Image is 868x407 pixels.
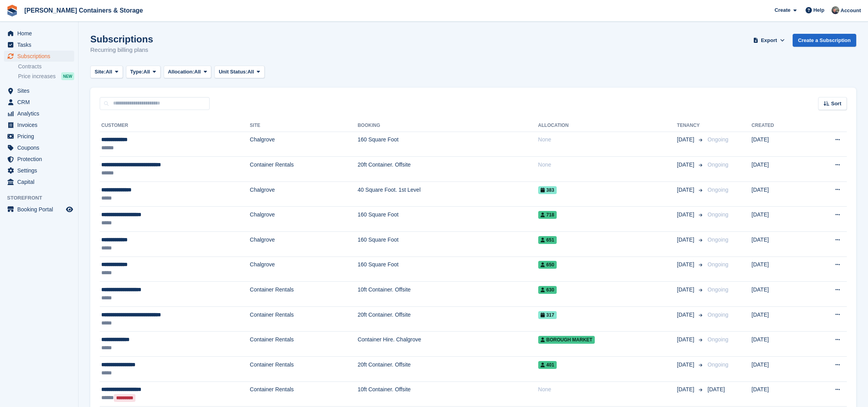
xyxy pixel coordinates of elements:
button: Unit Status: All [214,66,264,79]
span: [DATE] [677,335,696,344]
span: Ongoing [707,211,728,218]
span: Ongoing [707,261,728,268]
td: [DATE] [751,332,806,357]
img: stora-icon-8386f47178a22dfd0bd8f6a31ec36ba5ce8667c1dd55bd0f319d3a0aa187defe.svg [6,5,18,16]
span: 383 [538,186,557,194]
button: Export [752,34,786,47]
span: Sites [17,85,64,96]
td: [DATE] [751,207,806,232]
div: None [538,385,677,394]
a: Price increases NEW [18,72,74,81]
span: [DATE] [677,161,696,169]
span: Coupons [17,142,64,153]
td: Chalgrove [250,232,358,257]
span: 630 [538,286,557,294]
td: Chalgrove [250,181,358,207]
td: Container Rentals [250,157,358,182]
span: Account [841,7,861,15]
button: Site: All [90,66,123,79]
td: [DATE] [751,232,806,257]
span: Tasks [17,39,64,50]
a: menu [4,165,74,176]
a: Contracts [18,63,74,70]
a: menu [4,154,74,165]
span: Subscriptions [17,51,64,62]
span: 401 [538,361,557,369]
span: Home [17,28,64,39]
a: menu [4,176,74,187]
a: menu [4,51,74,62]
span: Ongoing [707,361,728,368]
span: [DATE] [707,386,725,392]
span: [DATE] [677,286,696,294]
button: Allocation: All [164,66,212,79]
th: Created [751,119,806,132]
td: 160 Square Foot [358,132,538,157]
td: 40 Square Foot. 1st Level [358,181,538,207]
a: menu [4,97,74,108]
span: Storefront [7,194,78,202]
p: Recurring billing plans [90,46,153,55]
span: [DATE] [677,311,696,319]
span: Sort [831,100,841,108]
span: Ongoing [707,136,728,143]
td: 20ft Container. Offsite [358,357,538,382]
td: Container Rentals [250,381,358,407]
span: Export [761,37,777,44]
a: menu [4,119,74,130]
div: None [538,136,677,144]
span: All [194,68,201,76]
a: Preview store [65,205,74,214]
td: 10ft Container. Offsite [358,282,538,307]
td: Container Hire. Chalgrove [358,332,538,357]
span: Analytics [17,108,64,119]
a: menu [4,204,74,215]
td: 10ft Container. Offsite [358,381,538,407]
span: Create [775,6,790,14]
span: All [247,68,254,76]
span: 718 [538,211,557,219]
img: Adam Greenhalgh [831,6,839,14]
span: Ongoing [707,286,728,293]
span: All [106,68,112,76]
th: Booking [358,119,538,132]
a: menu [4,85,74,96]
span: Ongoing [707,161,728,168]
a: menu [4,39,74,50]
div: None [538,161,677,169]
a: menu [4,131,74,142]
span: [DATE] [677,211,696,219]
span: Type: [130,68,144,76]
td: Container Rentals [250,332,358,357]
span: Ongoing [707,312,728,318]
h1: Subscriptions [90,34,153,44]
a: menu [4,28,74,39]
td: Chalgrove [250,132,358,157]
span: Capital [17,176,64,187]
span: 317 [538,311,557,319]
span: Ongoing [707,336,728,343]
span: [DATE] [677,361,696,369]
a: menu [4,142,74,153]
span: Site: [95,68,106,76]
span: Protection [17,154,64,165]
span: Price increases [18,73,56,80]
td: 160 Square Foot [358,232,538,257]
td: Container Rentals [250,282,358,307]
td: [DATE] [751,157,806,182]
span: Pricing [17,131,64,142]
td: Container Rentals [250,357,358,382]
th: Site [250,119,358,132]
button: Type: All [126,66,161,79]
a: [PERSON_NAME] Containers & Storage [21,4,146,17]
td: 160 Square Foot [358,207,538,232]
td: Container Rentals [250,306,358,332]
span: CRM [17,97,64,108]
span: Booking Portal [17,204,64,215]
td: [DATE] [751,357,806,382]
span: Allocation: [168,68,194,76]
div: NEW [61,72,74,80]
span: 651 [538,236,557,244]
span: Ongoing [707,187,728,193]
td: [DATE] [751,181,806,207]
